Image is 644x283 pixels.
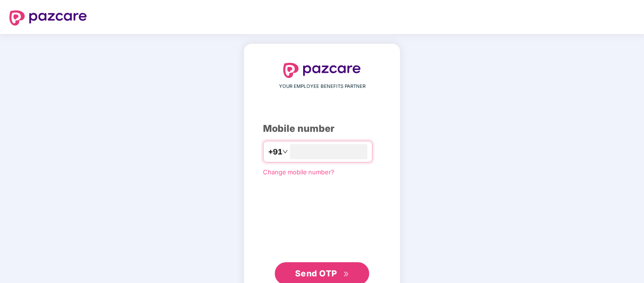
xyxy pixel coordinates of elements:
[282,149,288,154] span: down
[268,146,282,158] span: +91
[343,271,349,277] span: double-right
[9,10,87,26] img: logo
[283,63,361,78] img: logo
[279,83,365,90] span: YOUR EMPLOYEE BENEFITS PARTNER
[263,121,381,136] div: Mobile number
[295,268,337,278] span: Send OTP
[263,168,334,176] a: Change mobile number?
